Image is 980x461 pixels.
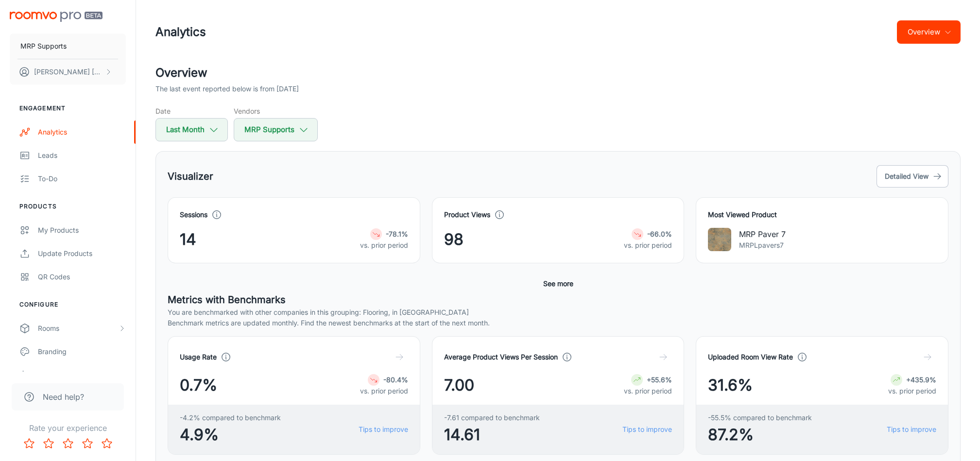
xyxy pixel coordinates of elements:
span: 0.7% [180,374,217,397]
span: Need help? [43,391,84,403]
p: MRP Paver 7 [739,228,786,240]
strong: +55.6% [647,376,672,384]
p: Benchmark metrics are updated monthly. Find the newest benchmarks at the start of the next month. [168,318,948,328]
a: Tips to improve [622,424,672,435]
div: Texts [38,370,126,380]
strong: -78.1% [386,230,408,238]
h4: Most Viewed Product [708,209,936,220]
button: Rate 5 star [97,434,117,453]
p: MRPLpavers7 [739,240,786,251]
p: vs. prior period [888,386,936,396]
div: Update Products [38,248,126,259]
span: 87.2% [708,423,812,446]
button: Rate 4 star [78,434,97,453]
div: Rooms [38,323,118,334]
strong: -66.0% [647,230,672,238]
a: Tips to improve [359,424,408,435]
span: 4.9% [180,423,281,446]
button: See more [539,275,577,292]
h4: Uploaded Room View Rate [708,352,793,362]
span: 7.00 [444,374,474,397]
div: Branding [38,346,126,357]
div: QR Codes [38,272,126,282]
p: Rate your experience [8,422,128,434]
strong: -80.4% [383,376,408,384]
h4: Sessions [180,209,207,220]
h4: Usage Rate [180,352,217,362]
h2: Overview [155,64,961,82]
span: -55.5% compared to benchmark [708,412,812,423]
button: MRP Supports [10,34,126,59]
h4: Average Product Views Per Session [444,352,558,362]
div: Analytics [38,127,126,137]
h5: Date [155,106,228,116]
span: 31.6% [708,374,753,397]
p: The last event reported below is from [DATE] [155,84,299,94]
p: vs. prior period [624,240,672,251]
span: -4.2% compared to benchmark [180,412,281,423]
span: 14 [180,228,196,251]
button: Rate 2 star [39,434,58,453]
button: [PERSON_NAME] [PERSON_NAME] [10,59,126,85]
button: Rate 1 star [19,434,39,453]
div: Leads [38,150,126,161]
h5: Visualizer [168,169,213,184]
div: To-do [38,173,126,184]
div: My Products [38,225,126,236]
p: vs. prior period [360,386,408,396]
p: You are benchmarked with other companies in this grouping: Flooring, in [GEOGRAPHIC_DATA] [168,307,948,318]
span: 14.61 [444,423,540,446]
span: 98 [444,228,464,251]
button: Rate 3 star [58,434,78,453]
h5: Metrics with Benchmarks [168,292,948,307]
strong: +435.9% [906,376,936,384]
button: Overview [897,20,961,44]
h5: Vendors [234,106,318,116]
a: Tips to improve [887,424,936,435]
h1: Analytics [155,23,206,41]
p: [PERSON_NAME] [PERSON_NAME] [34,67,103,77]
button: MRP Supports [234,118,318,141]
p: vs. prior period [624,386,672,396]
button: Detailed View [877,165,948,188]
img: Roomvo PRO Beta [10,12,103,22]
p: vs. prior period [360,240,408,251]
button: Last Month [155,118,228,141]
h4: Product Views [444,209,490,220]
p: MRP Supports [20,41,67,51]
img: MRP Paver 7 [708,228,731,251]
span: -7.61 compared to benchmark [444,412,540,423]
